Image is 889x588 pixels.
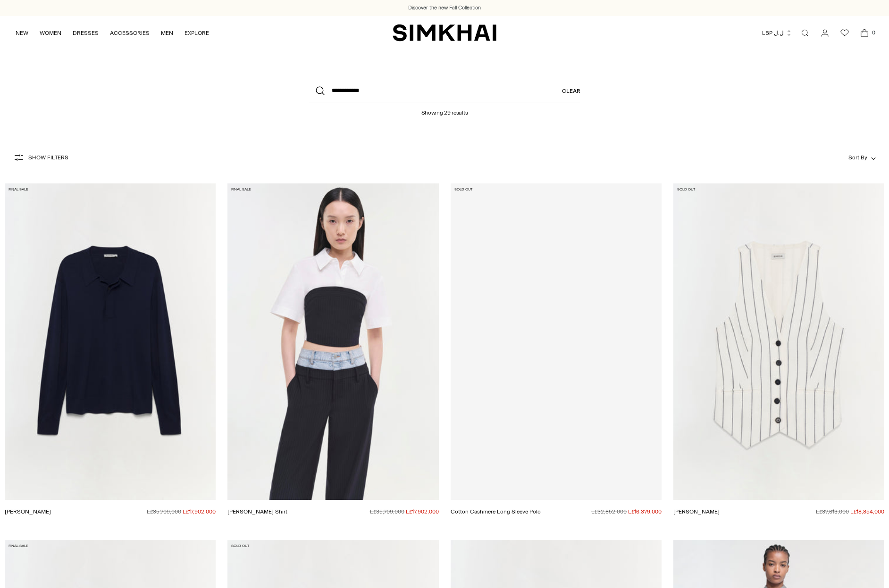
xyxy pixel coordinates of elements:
s: L£37,613,000 [816,508,849,515]
a: Clear [562,80,580,102]
a: NEW [16,23,28,43]
span: Show Filters [28,154,68,161]
a: ACCESSORIES [110,23,150,43]
s: L£35,709,000 [147,508,181,515]
a: Wishlist [835,24,854,42]
button: Sort By [848,152,876,163]
button: LBP ل.ل [762,23,792,43]
a: Cotton Cashmere Long Sleeve Polo [451,183,662,500]
a: Granger Shirt [227,183,438,500]
span: L£16,379,000 [628,508,662,515]
span: Sort By [848,154,867,161]
span: L£17,902,000 [183,508,216,515]
span: L£17,902,000 [406,508,439,515]
s: L£32,852,000 [591,508,627,515]
a: Cotton Cashmere Long Sleeve Polo [451,508,541,515]
span: 0 [869,28,878,37]
a: Go to the account page [815,24,834,42]
a: WOMEN [40,23,61,43]
h1: Showing 29 results [421,102,468,116]
a: Open cart modal [855,24,874,42]
s: L£35,709,000 [370,508,404,515]
a: [PERSON_NAME] [673,508,720,515]
a: [PERSON_NAME] [5,508,51,515]
a: EXPLORE [185,23,209,43]
a: MEN [161,23,173,43]
a: Sabina Vest [673,183,884,500]
a: Open search modal [796,24,814,42]
a: DRESSES [73,23,99,43]
span: L£18,854,000 [850,508,884,515]
button: Search [309,80,332,102]
a: Horatio Polo [5,183,216,500]
a: [PERSON_NAME] Shirt [227,508,287,515]
button: Show Filters [13,150,68,165]
a: SIMKHAI [393,24,496,42]
a: Discover the new Fall Collection [408,4,481,12]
